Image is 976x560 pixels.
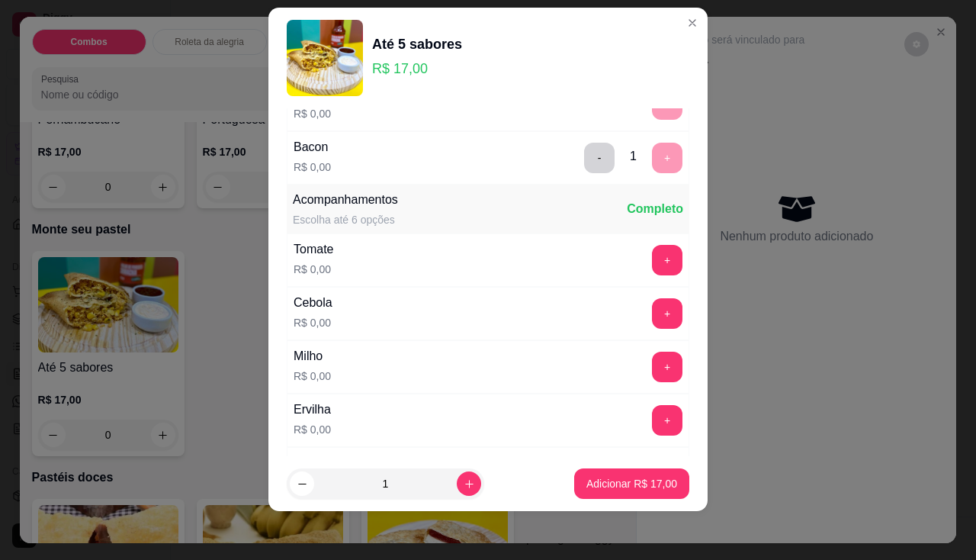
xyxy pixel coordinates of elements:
p: R$ 0,00 [294,315,332,330]
p: R$ 17,00 [372,58,462,79]
div: Milho [294,347,331,365]
p: Adicionar R$ 17,00 [586,476,677,491]
img: product-image [287,20,363,96]
div: Ervilha [294,401,331,419]
div: 1 [630,147,637,166]
div: Cebola [294,294,332,312]
p: R$ 0,00 [294,106,331,121]
button: add [652,298,682,329]
p: R$ 0,00 [294,159,331,175]
div: Até 5 sabores [372,34,462,55]
p: R$ 0,00 [294,369,331,384]
button: add [652,405,682,436]
button: Close [680,11,705,35]
p: R$ 0,00 [294,422,331,437]
button: add [652,245,682,275]
div: Orégano [294,454,341,472]
div: Completo [627,200,683,218]
p: R$ 0,00 [294,262,333,277]
div: Tomate [294,240,333,259]
button: increase-product-quantity [457,471,481,496]
div: Bacon [294,138,331,156]
div: Acompanhamentos [293,191,398,209]
button: add [652,352,682,382]
button: decrease-product-quantity [290,471,314,496]
div: Escolha até 6 opções [293,212,398,227]
button: Adicionar R$ 17,00 [574,468,689,499]
button: delete [584,143,615,173]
